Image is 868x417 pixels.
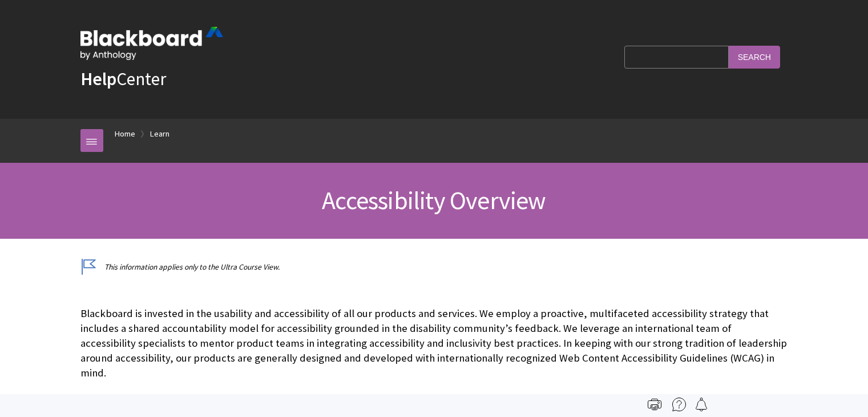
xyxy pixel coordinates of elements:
[80,67,116,90] strong: Help
[80,262,788,272] p: This information applies only to the Ultra Course View.
[695,398,708,411] img: Follow this page
[115,127,135,141] a: Home
[729,46,780,68] input: Search
[322,185,546,216] span: Accessibility Overview
[80,306,788,381] p: Blackboard is invested in the usability and accessibility of all our products and services. We em...
[104,392,788,416] a: accessibility conformance report (ACR) document (.docx)
[672,398,686,411] img: More help
[80,391,788,417] p: Using the Voluntary Product Accessibility Template (VPAT), conformance to standards for Blackboar...
[648,398,661,411] img: Print
[150,127,169,141] a: Learn
[80,67,166,90] a: HelpCenter
[80,27,223,60] img: Blackboard by Anthology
